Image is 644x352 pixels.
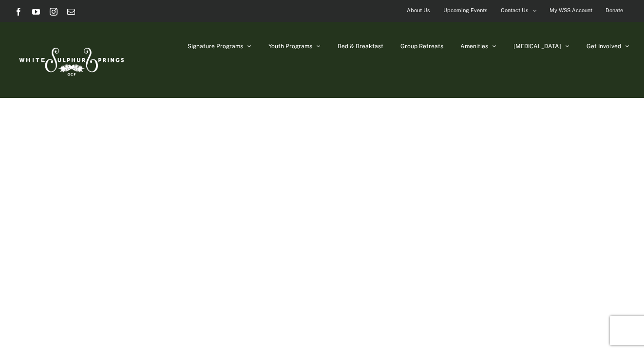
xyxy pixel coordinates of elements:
a: Bed & Breakfast [338,22,383,71]
span: Get Involved [587,43,621,49]
a: Instagram [50,8,57,16]
a: YouTube [32,8,40,16]
span: About Us [407,3,430,18]
a: Group Retreats [400,22,443,71]
span: [MEDICAL_DATA] [513,43,561,49]
a: Email [67,8,75,16]
span: Group Retreats [400,43,443,49]
span: Signature Programs [188,43,243,49]
span: Amenities [460,43,488,49]
a: Youth Programs [268,22,321,71]
span: Contact Us [501,3,529,18]
a: Amenities [460,22,496,71]
nav: Main Menu [188,22,629,71]
a: Signature Programs [188,22,251,71]
a: Get Involved [587,22,629,71]
span: My WSS Account [549,3,592,18]
span: Bed & Breakfast [338,43,383,49]
span: Youth Programs [268,43,312,49]
span: Upcoming Events [443,3,488,18]
img: White Sulphur Springs Logo [15,37,127,83]
a: Facebook [15,8,22,16]
a: [MEDICAL_DATA] [513,22,569,71]
span: Donate [606,3,623,18]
